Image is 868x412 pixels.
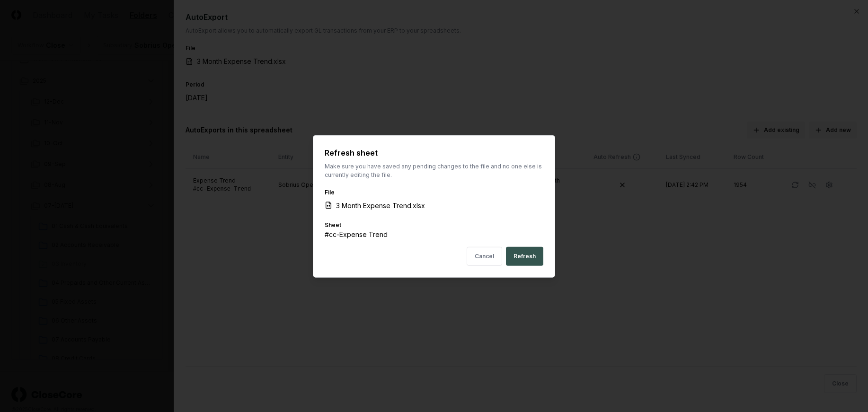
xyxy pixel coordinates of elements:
div: #cc- Expense Trend [325,229,543,239]
a: 3 Month Expense Trend.xlsx [325,200,436,210]
button: Cancel [467,246,502,265]
button: Refresh [506,246,543,265]
p: Make sure you have saved any pending changes to the file and no one else is currently editing the... [325,162,543,179]
h2: Refresh sheet [325,147,543,158]
label: File [325,188,335,195]
label: Sheet [325,221,341,228]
